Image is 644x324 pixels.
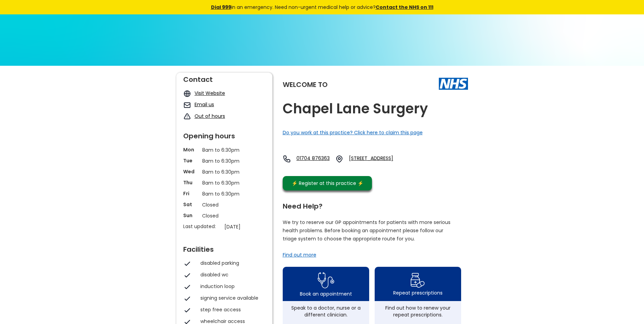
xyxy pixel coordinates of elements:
p: Last updated: [183,223,221,230]
div: Book an appointment [300,290,352,297]
a: Email us [195,101,214,108]
p: 8am to 6:30pm [202,168,247,176]
div: Contact [183,73,266,83]
img: mail icon [183,101,191,109]
img: practice location icon [335,155,343,163]
a: [STREET_ADDRESS] [349,155,415,163]
div: in an emergency. Need non-urgent medical help or advice? [164,3,480,11]
div: Welcome to [283,81,328,88]
p: 8am to 6:30pm [202,190,247,198]
div: Need Help? [283,199,461,210]
p: Sat [183,201,199,208]
div: step free access [200,306,262,313]
p: 8am to 6:30pm [202,179,247,187]
img: exclamation icon [183,113,191,121]
p: 8am to 6:30pm [202,146,247,154]
a: Contact the NHS on 111 [376,4,433,11]
img: globe icon [183,90,191,98]
p: Tue [183,157,199,164]
p: Sun [183,212,199,219]
div: Repeat prescriptions [393,289,443,296]
p: 8am to 6:30pm [202,157,247,165]
a: 01704 876363 [296,155,330,163]
h2: Chapel Lane Surgery [283,101,428,116]
img: book appointment icon [318,270,334,290]
p: Closed [202,201,247,209]
div: Speak to a doctor, nurse or a different clinician. [286,304,366,318]
img: repeat prescription icon [410,271,425,289]
p: Thu [183,179,199,186]
div: Facilities [183,242,266,253]
a: Find out more [283,251,316,258]
div: disabled wc [200,271,262,278]
div: signing service available [200,295,262,301]
div: ⚡️ Register at this practice ⚡️ [288,179,367,187]
a: ⚡️ Register at this practice ⚡️ [283,176,372,190]
p: Closed [202,212,247,220]
a: Do you work at this practice? Click here to claim this page [283,129,423,136]
p: Wed [183,168,199,175]
div: induction loop [200,283,262,290]
a: Dial 999 [211,4,231,11]
a: Out of hours [195,113,225,120]
img: telephone icon [283,155,291,163]
img: The NHS logo [439,78,468,89]
p: Fri [183,190,199,197]
div: Find out how to renew your repeat prescriptions. [378,304,458,318]
a: Visit Website [195,90,225,97]
p: Mon [183,146,199,153]
p: We try to reserve our GP appointments for patients with more serious health problems. Before book... [283,218,451,243]
div: Opening hours [183,129,266,139]
p: [DATE] [224,223,269,230]
div: disabled parking [200,260,262,266]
